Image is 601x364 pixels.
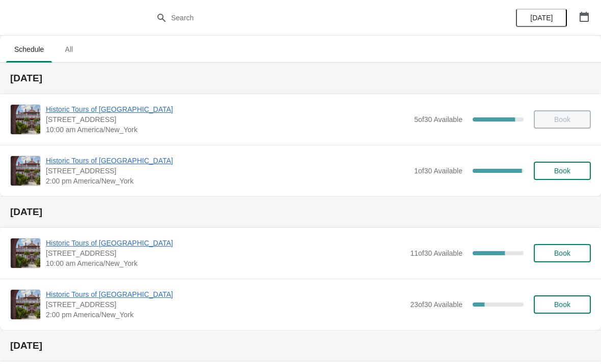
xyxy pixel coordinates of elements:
span: Book [554,249,570,257]
span: [STREET_ADDRESS] [46,299,405,310]
img: Historic Tours of Flagler College | 74 King Street, St. Augustine, FL, USA | 10:00 am America/New... [11,238,40,268]
button: Book [534,244,591,262]
input: Search [171,9,451,27]
span: [STREET_ADDRESS] [46,114,409,125]
span: All [56,40,81,58]
img: Historic Tours of Flagler College | 74 King Street, St. Augustine, FL, USA | 10:00 am America/New... [11,105,40,134]
span: 2:00 pm America/New_York [46,176,409,186]
span: Historic Tours of [GEOGRAPHIC_DATA] [46,289,405,299]
button: Book [534,295,591,314]
span: [STREET_ADDRESS] [46,248,405,258]
img: Historic Tours of Flagler College | 74 King Street, St. Augustine, FL, USA | 2:00 pm America/New_... [11,156,40,186]
span: Book [554,300,570,309]
span: 5 of 30 Available [414,115,462,124]
span: 10:00 am America/New_York [46,125,409,135]
button: [DATE] [516,9,567,27]
h2: [DATE] [10,207,591,217]
h2: [DATE] [10,73,591,83]
span: 11 of 30 Available [410,249,462,257]
span: Book [554,167,570,175]
span: Schedule [6,40,52,58]
span: 2:00 pm America/New_York [46,310,405,320]
span: 10:00 am America/New_York [46,258,405,268]
span: [DATE] [530,14,553,22]
h2: [DATE] [10,341,591,351]
span: 1 of 30 Available [414,167,462,175]
span: Historic Tours of [GEOGRAPHIC_DATA] [46,238,405,248]
span: 23 of 30 Available [410,300,462,309]
img: Historic Tours of Flagler College | 74 King Street, St. Augustine, FL, USA | 2:00 pm America/New_... [11,290,40,319]
button: Book [534,162,591,180]
span: Historic Tours of [GEOGRAPHIC_DATA] [46,104,409,114]
span: Historic Tours of [GEOGRAPHIC_DATA] [46,156,409,166]
span: [STREET_ADDRESS] [46,166,409,176]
